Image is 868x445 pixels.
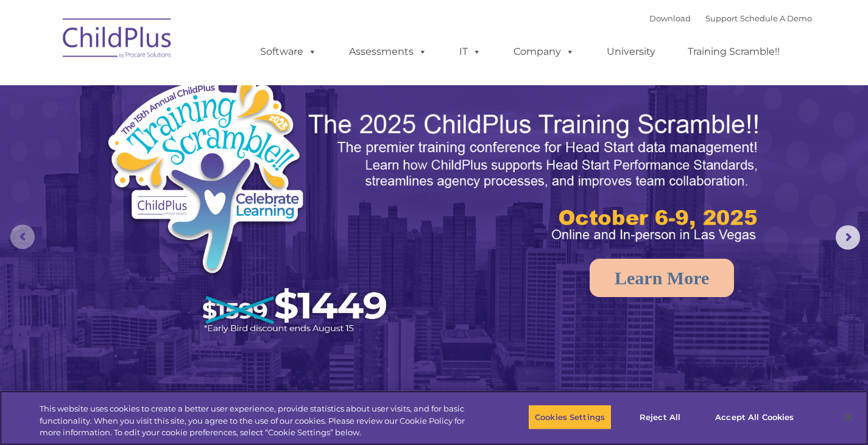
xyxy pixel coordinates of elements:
[337,40,439,64] a: Assessments
[57,10,178,71] img: ChildPlus by Procare Solutions
[501,40,587,64] a: Company
[708,404,800,430] button: Accept All Cookies
[649,13,812,23] font: |
[169,130,221,139] span: Phone number
[447,40,493,64] a: IT
[740,13,812,23] a: Schedule A Demo
[649,13,691,23] a: Download
[705,13,738,23] a: Support
[595,40,668,64] a: University
[676,40,792,64] a: Training Scramble!!
[40,403,478,439] div: This website uses cookies to create a better user experience, provide statistics about user visit...
[248,40,329,64] a: Software
[835,404,862,430] button: Close
[622,404,698,430] button: Reject All
[528,404,612,430] button: Cookies Settings
[590,259,734,297] a: Learn More
[169,80,206,89] span: Last name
